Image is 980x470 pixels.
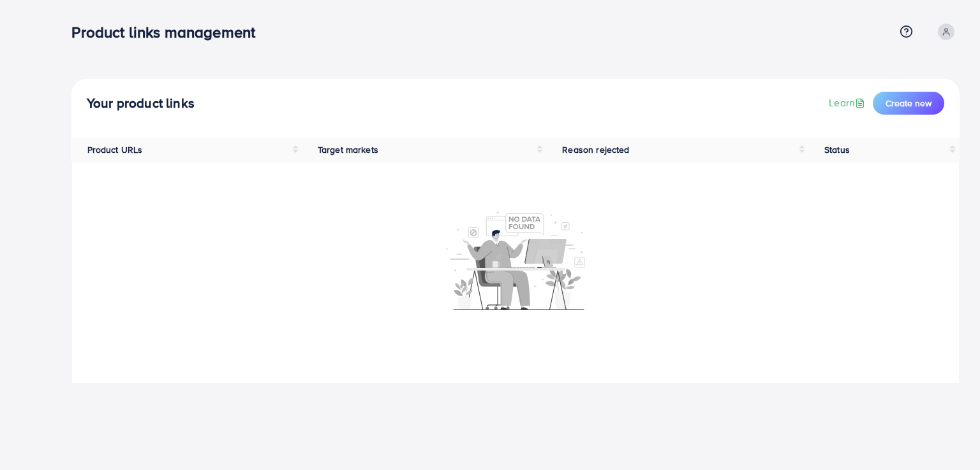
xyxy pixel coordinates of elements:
span: Target markets [318,143,378,156]
span: Product URLs [87,143,143,156]
img: No account [446,210,585,310]
h4: Your product links [87,96,195,111]
span: Reason rejected [562,143,629,156]
span: Status [824,143,850,156]
span: Create new [886,97,932,110]
a: Learn [829,96,868,110]
button: Create new [873,92,944,115]
h3: Product links management [71,23,265,41]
